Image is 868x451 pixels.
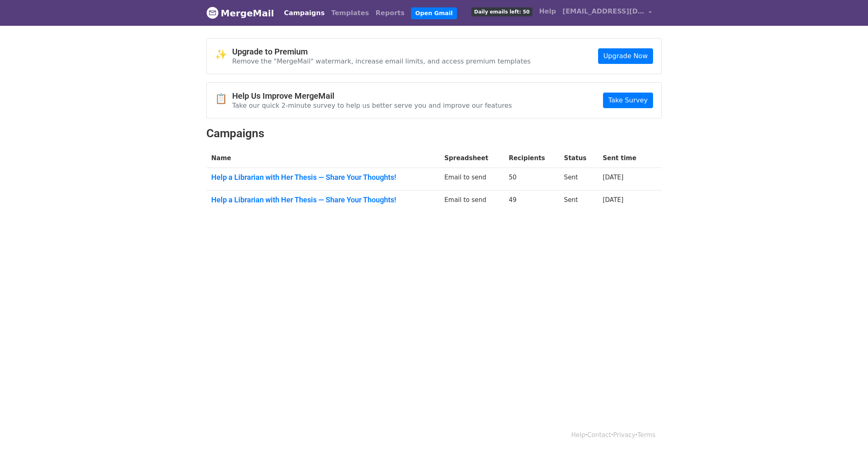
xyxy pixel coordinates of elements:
th: Sent time [598,149,650,168]
a: Campaigns [281,5,328,21]
th: Status [559,149,598,168]
h4: Upgrade to Premium [232,47,531,57]
td: Sent [559,168,598,190]
a: Privacy [613,431,635,439]
th: Recipients [504,149,559,168]
h4: Help Us Improve MergeMail [232,91,512,101]
a: Contact [587,431,611,439]
span: [EMAIL_ADDRESS][DOMAIN_NAME] [562,7,644,16]
span: Daily emails left: 50 [471,7,532,16]
a: Help a Librarian with Her Thesis — Share Your Thoughts! [211,195,434,204]
td: Email to send [439,190,504,212]
td: Email to send [439,168,504,190]
a: Help [536,3,559,20]
a: [EMAIL_ADDRESS][DOMAIN_NAME] [559,3,655,23]
img: MergeMail logo [206,7,219,19]
a: Open Gmail [411,7,457,19]
a: MergeMail [206,5,274,22]
th: Name [206,149,439,168]
a: Help [571,431,585,439]
p: Remove the "MergeMail" watermark, increase email limits, and access premium templates [232,57,531,66]
a: Terms [637,431,656,439]
a: Upgrade Now [598,48,653,64]
span: ✨ [215,49,232,61]
a: Take Survey [603,93,653,108]
td: 49 [504,190,559,212]
a: Reports [372,5,408,21]
a: [DATE] [603,196,624,204]
a: Help a Librarian with Her Thesis — Share Your Thoughts! [211,173,434,182]
td: 50 [504,168,559,190]
a: Templates [328,5,372,21]
p: Take our quick 2-minute survey to help us better serve you and improve our features [232,101,512,110]
span: 📋 [215,93,232,105]
h2: Campaigns [206,127,662,141]
a: Daily emails left: 50 [468,3,536,20]
th: Spreadsheet [439,149,504,168]
td: Sent [559,190,598,212]
a: [DATE] [603,174,624,181]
